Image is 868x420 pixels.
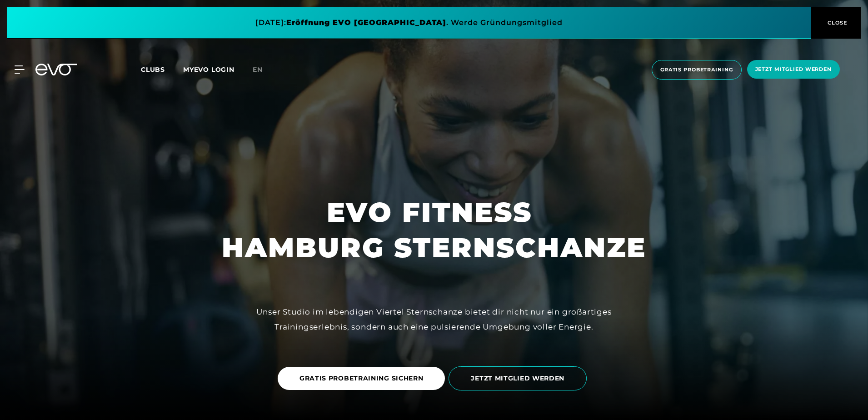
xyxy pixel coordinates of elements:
[811,7,861,39] button: CLOSE
[471,374,564,383] span: JETZT MITGLIED WERDEN
[278,360,449,397] a: GRATIS PROBETRAINING SICHERN
[229,305,639,334] div: Unser Studio im lebendigen Viertel Sternschanze bietet dir nicht nur ein großartiges Trainingserl...
[825,19,848,27] span: CLOSE
[141,65,165,74] span: Clubs
[660,66,733,74] span: Gratis Probetraining
[299,374,424,383] span: GRATIS PROBETRAINING SICHERN
[744,60,843,80] a: Jetzt Mitglied werden
[449,360,590,397] a: JETZT MITGLIED WERDEN
[755,65,832,73] span: Jetzt Mitglied werden
[141,65,183,74] a: Clubs
[222,195,646,265] h1: EVO FITNESS HAMBURG STERNSCHANZE
[253,65,274,75] a: en
[183,65,234,74] a: MYEVO LOGIN
[649,60,744,80] a: Gratis Probetraining
[253,65,263,74] span: en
